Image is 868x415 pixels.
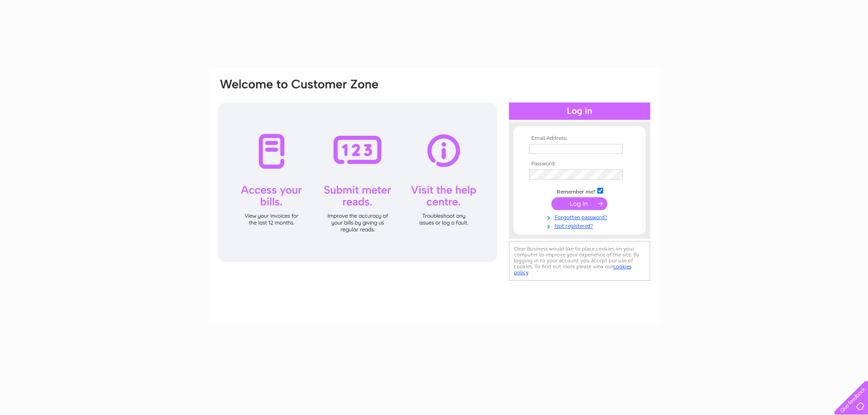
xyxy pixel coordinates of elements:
div: Clear Business would like to place cookies on your computer to improve your experience of the sit... [509,241,650,281]
th: Email Address: [527,135,632,142]
input: Submit [551,197,607,210]
a: Forgotten password? [529,212,632,221]
th: Password: [527,161,632,167]
a: cookies policy [514,263,632,276]
a: Not registered? [529,221,632,230]
td: Remember me? [527,186,632,195]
